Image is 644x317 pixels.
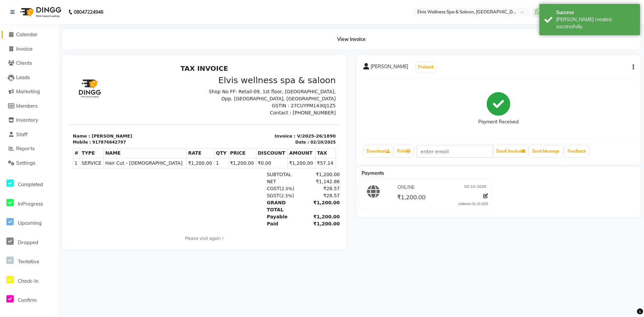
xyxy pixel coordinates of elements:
[198,124,211,129] span: CGST
[146,87,160,97] th: QTY
[232,130,271,138] div: ₹28.57
[18,220,42,226] span: Upcoming
[529,146,562,157] button: Send Message
[232,152,271,159] div: ₹1,200.00
[2,116,57,124] a: Inventory
[212,131,223,137] span: 2.5%
[194,130,232,138] div: ( )
[565,146,589,157] a: Feedback
[247,87,267,97] th: TAX
[219,97,247,107] td: ₹1,200.00
[2,74,57,82] a: Leads
[198,131,210,137] span: SGST
[213,124,224,129] span: 2.5%
[2,159,57,167] a: Settings
[35,87,118,97] th: NAME
[219,87,247,97] th: AMOUNT
[18,297,37,303] span: Confirm
[4,87,11,97] th: #
[16,117,38,123] span: Inventory
[556,9,635,16] div: Success
[194,159,232,166] div: Paid
[16,145,35,152] span: Reports
[194,138,232,152] div: GRAND TOTAL
[2,102,57,110] a: Members
[118,97,146,107] td: ₹1,200.00
[241,77,267,84] div: 02/10/2025
[4,77,22,84] div: Mobile :
[247,97,267,107] td: ₹57.14
[187,97,219,107] td: ₹0.00
[464,184,486,191] span: 02-10-2025
[118,87,146,97] th: RATE
[2,131,57,139] a: Staff
[194,152,232,159] div: Payable
[140,48,267,55] p: Contact : [PHONE_NUMBER]
[458,202,488,206] div: Added on 02-10-2025
[23,77,57,84] div: 917876642797
[2,145,57,153] a: Reports
[416,145,493,158] input: enter email
[494,146,528,157] button: Email Invoice
[232,109,271,116] div: ₹1,200.00
[232,116,271,123] div: ₹1,142.86
[37,98,116,105] span: Hair Cut - [DEMOGRAPHIC_DATA]
[371,63,408,72] span: [PERSON_NAME]
[11,87,35,97] th: TYPE
[140,41,267,48] p: GSTIN : 27CUYPM1430J1Z5
[556,16,635,30] div: Bill created successfully.
[362,170,384,176] span: Payments
[16,103,38,109] span: Members
[18,258,39,265] span: Tentative
[16,31,38,38] span: Calendar
[397,193,426,203] span: ₹1,200.00
[18,239,38,246] span: Dropped
[187,87,219,97] th: DISCOUNT
[194,123,232,130] div: ( )
[16,88,40,95] span: Marketing
[146,97,160,107] td: 1
[4,97,11,107] td: 1
[18,278,39,284] span: Check-In
[140,13,267,24] h3: Elvis wellness spa & saloon
[232,123,271,130] div: ₹28.57
[16,60,32,66] span: Clients
[16,74,30,81] span: Leads
[4,71,131,78] p: Name : [PERSON_NAME]
[416,62,436,72] button: Prebook
[2,59,57,67] a: Clients
[394,146,413,157] a: Print
[160,97,187,107] td: ₹1,200.00
[4,174,267,180] p: Please visit again !
[2,31,57,39] a: Calendar
[16,131,28,138] span: Staff
[160,87,187,97] th: PRICE
[16,160,35,166] span: Settings
[232,159,271,166] div: ₹1,200.00
[2,45,57,53] a: Invoice
[232,138,271,152] div: ₹1,200.00
[2,88,57,96] a: Marketing
[364,146,393,157] a: Download
[18,181,43,188] span: Completed
[397,184,415,191] span: ONLINE
[17,3,63,21] img: logo
[194,109,232,116] div: SUBTOTAL
[194,116,232,123] div: NET
[4,3,267,11] h2: TAX INVOICE
[62,29,641,50] div: View Invoice
[74,3,103,21] b: 08047224946
[16,46,33,52] span: Invoice
[140,27,267,41] p: Shop No FF- Retail-09, 1st floor, [GEOGRAPHIC_DATA], Opp. [GEOGRAPHIC_DATA], [GEOGRAPHIC_DATA]
[478,118,519,125] div: Payment Received
[226,77,240,84] div: Date :
[18,201,43,207] span: InProgress
[11,97,35,107] td: SERVICE
[140,71,267,78] p: Invoice : V/2025-26/1890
